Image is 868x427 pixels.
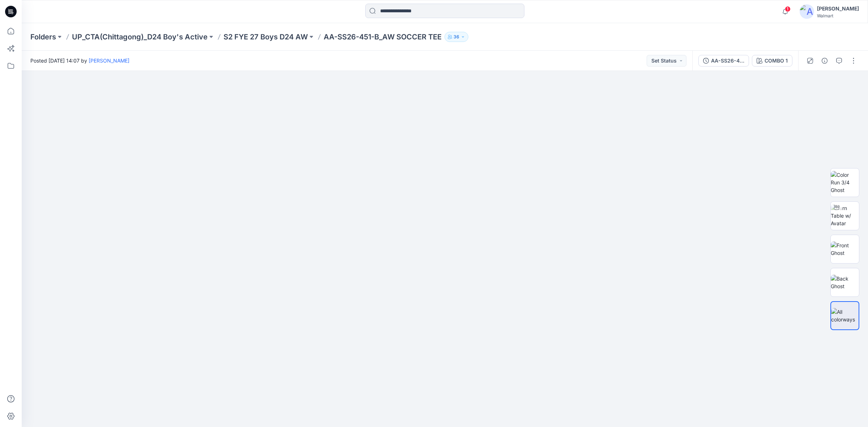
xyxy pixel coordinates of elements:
[698,55,749,67] button: AA-SS26-451-B_AW SOCCER TEE
[765,57,788,65] div: COMBO 1
[72,32,208,42] a: UP_CTA(Chittagong)_D24 Boy's Active
[711,57,744,65] div: AA-SS26-451-B_AW SOCCER TEE
[817,13,859,18] div: Walmart
[89,57,129,64] a: [PERSON_NAME]
[30,32,56,42] a: Folders
[785,6,791,12] span: 1
[444,32,468,42] button: 36
[224,32,308,42] a: S2 FYE 27 Boys D24 AW
[30,57,129,64] span: Posted [DATE] 14:07 by
[817,4,859,13] div: [PERSON_NAME]
[454,33,459,41] p: 36
[831,242,859,257] img: Front Ghost
[324,32,442,42] p: AA-SS26-451-B_AW SOCCER TEE
[800,4,814,19] img: avatar
[819,55,830,67] button: Details
[831,275,859,290] img: Back Ghost
[752,55,792,67] button: COMBO 1
[831,308,859,323] img: All colorways
[831,171,859,194] img: Color Run 3/4 Ghost
[831,204,859,227] img: Turn Table w/ Avatar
